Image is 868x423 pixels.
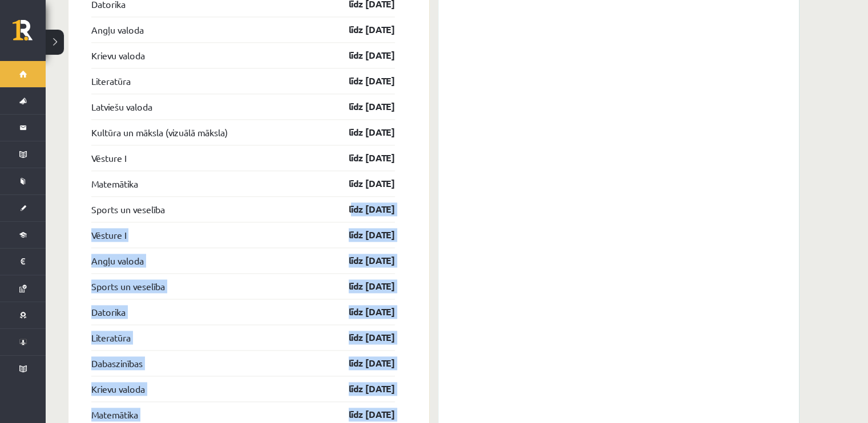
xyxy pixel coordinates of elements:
[91,305,126,319] a: Datorika
[329,382,395,396] a: līdz [DATE]
[91,254,144,267] a: Angļu valoda
[329,408,395,421] a: līdz [DATE]
[329,356,395,370] a: līdz [DATE]
[329,177,395,190] a: līdz [DATE]
[329,151,395,165] a: līdz [DATE]
[91,279,165,293] a: Sports un veselība
[91,228,126,242] a: Vēsture I
[91,74,131,88] a: Literatūra
[329,228,395,242] a: līdz [DATE]
[329,331,395,344] a: līdz [DATE]
[91,331,131,344] a: Literatūra
[91,100,152,113] a: Latviešu valoda
[91,382,145,396] a: Krievu valoda
[329,125,395,139] a: līdz [DATE]
[91,202,165,216] a: Sports un veselība
[329,74,395,88] a: līdz [DATE]
[91,151,126,165] a: Vēsture I
[91,48,145,62] a: Krievu valoda
[329,305,395,319] a: līdz [DATE]
[91,23,144,36] a: Angļu valoda
[91,408,138,421] a: Matemātika
[329,23,395,36] a: līdz [DATE]
[329,48,395,62] a: līdz [DATE]
[329,202,395,216] a: līdz [DATE]
[329,254,395,267] a: līdz [DATE]
[329,279,395,293] a: līdz [DATE]
[91,177,138,190] a: Matemātika
[91,356,143,370] a: Dabaszinības
[329,100,395,113] a: līdz [DATE]
[91,125,228,139] a: Kultūra un māksla (vizuālā māksla)
[13,20,46,48] a: Rīgas 1. Tālmācības vidusskola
